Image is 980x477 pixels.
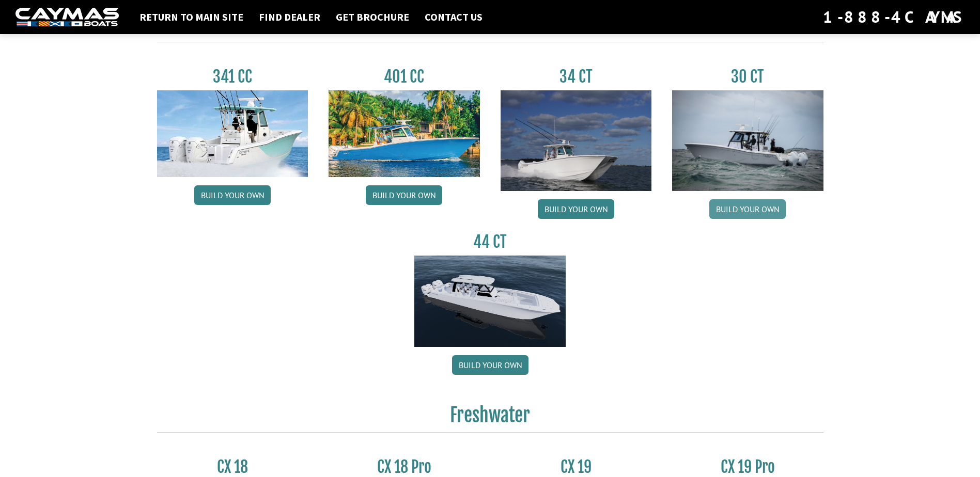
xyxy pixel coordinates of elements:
img: 401CC_thumb.pg.jpg [329,90,480,177]
img: 30_CT_photo_shoot_for_caymas_connect.jpg [672,90,823,191]
h3: CX 19 [501,457,652,476]
a: Get Brochure [331,10,414,24]
a: Return to main site [134,10,248,24]
a: Build your own [452,355,528,375]
h3: CX 18 [157,457,308,476]
a: Build your own [709,199,786,219]
img: 341CC-thumbjpg.jpg [157,90,308,177]
img: 44ct_background.png [414,256,566,347]
h3: 401 CC [329,67,480,86]
h3: CX 18 Pro [329,457,480,476]
div: 1-888-4CAYMAS [823,6,965,28]
h3: CX 19 Pro [672,457,823,476]
h2: Freshwater [157,404,823,433]
h3: 44 CT [414,232,566,251]
a: Find Dealer [254,10,325,24]
a: Build your own [538,199,614,219]
h3: 341 CC [157,67,308,86]
h3: 34 CT [501,67,652,86]
a: Build your own [194,185,271,205]
img: Caymas_34_CT_pic_1.jpg [501,90,652,191]
a: Contact Us [419,10,488,24]
a: Build your own [366,185,442,205]
img: white-logo-c9c8dbefe5ff5ceceb0f0178aa75bf4bb51f6bca0971e226c86eb53dfe498488.png [15,8,119,27]
h3: 30 CT [672,67,823,86]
